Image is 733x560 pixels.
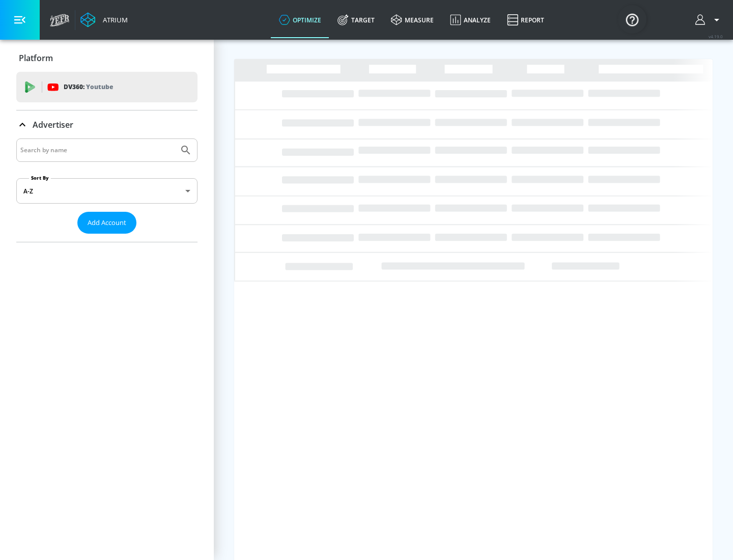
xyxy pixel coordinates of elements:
[618,5,646,34] button: Open Resource Center
[16,72,198,102] div: DV360: Youtube
[86,81,113,92] p: Youtube
[88,217,126,229] span: Add Account
[20,144,175,157] input: Search by name
[329,2,383,38] a: Target
[16,110,198,139] div: Advertiser
[99,15,128,24] div: Atrium
[499,2,552,38] a: Report
[33,119,73,130] p: Advertiser
[29,175,51,181] label: Sort By
[16,234,198,242] nav: list of Advertiser
[80,12,128,27] a: Atrium
[271,2,329,38] a: optimize
[64,81,113,93] p: DV360:
[16,44,198,72] div: Platform
[16,178,198,204] div: A-Z
[383,2,442,38] a: measure
[442,2,499,38] a: Analyze
[77,212,136,234] button: Add Account
[709,34,723,39] span: v 4.19.0
[16,138,198,242] div: Advertiser
[19,52,53,64] p: Platform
